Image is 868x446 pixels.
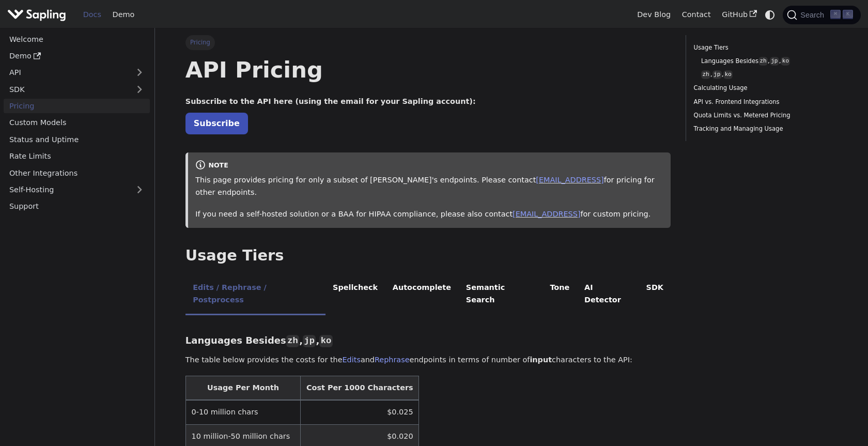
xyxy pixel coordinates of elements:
[4,49,150,64] a: Demo
[286,335,299,347] code: zh
[797,11,830,19] span: Search
[385,274,458,315] li: Autocomplete
[770,57,779,66] code: jp
[195,160,663,172] div: note
[185,247,671,265] h2: Usage Tiers
[712,70,722,79] code: jp
[830,10,841,19] kbd: ⌘
[783,6,860,24] button: Search (Command+K)
[542,274,577,315] li: Tone
[185,35,671,50] nav: Breadcrumbs
[694,111,834,120] a: Quota Limits vs. Metered Pricing
[319,335,332,347] code: ko
[701,70,830,80] a: zh,jp,ko
[185,400,300,424] td: 0-10 million chars
[458,274,542,315] li: Semantic Search
[7,7,70,22] a: Sapling.ai
[375,356,410,364] a: Rephrase
[758,57,768,66] code: zh
[4,82,129,97] a: SDK
[701,56,830,66] a: Languages Besideszh,jp,ko
[843,10,853,19] kbd: K
[185,35,215,50] span: Pricing
[4,32,150,47] a: Welcome
[577,274,639,315] li: AI Detector
[4,165,150,180] a: Other Integrations
[185,113,248,134] a: Subscribe
[716,7,762,23] a: GitHub
[4,65,129,80] a: API
[107,7,140,23] a: Demo
[536,176,603,184] a: [EMAIL_ADDRESS]
[185,274,326,315] li: Edits / Rephrase / Postprocess
[78,7,107,23] a: Docs
[185,97,476,105] strong: Subscribe to the API here (using the email for your Sapling account):
[4,149,150,164] a: Rate Limits
[694,43,834,53] a: Usage Tiers
[4,199,150,214] a: Support
[185,56,671,84] h1: API Pricing
[694,97,834,107] a: API vs. Frontend Integrations
[701,70,710,79] code: zh
[195,174,663,199] p: This page provides pricing for only a subset of [PERSON_NAME]'s endpoints. Please contact for pri...
[4,115,150,130] a: Custom Models
[513,210,580,218] a: [EMAIL_ADDRESS]
[4,182,150,197] a: Self-Hosting
[326,274,385,315] li: Spellcheck
[185,335,671,347] h3: Languages Besides , ,
[301,376,419,401] th: Cost Per 1000 Characters
[530,356,552,364] strong: input
[639,274,671,315] li: SDK
[723,70,733,79] code: ko
[4,99,150,114] a: Pricing
[694,83,834,93] a: Calculating Usage
[676,7,717,23] a: Contact
[4,132,150,147] a: Status and Uptime
[303,335,316,347] code: jp
[631,7,676,23] a: Dev Blog
[7,7,66,22] img: Sapling.ai
[129,82,150,97] button: Expand sidebar category 'SDK'
[185,376,300,401] th: Usage Per Month
[763,7,778,22] button: Switch between dark and light mode (currently system mode)
[343,356,361,364] a: Edits
[129,65,150,80] button: Expand sidebar category 'API'
[694,124,834,134] a: Tracking and Managing Usage
[195,208,663,221] p: If you need a self-hosted solution or a BAA for HIPAA compliance, please also contact for custom ...
[781,57,790,66] code: ko
[301,400,419,424] td: $0.025
[185,354,671,366] p: The table below provides the costs for the and endpoints in terms of number of characters to the ...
